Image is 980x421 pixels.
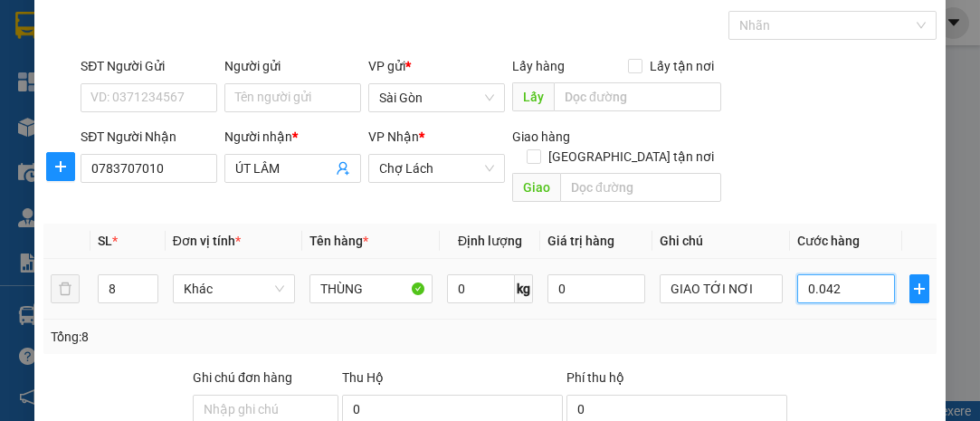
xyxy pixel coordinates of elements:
[98,234,112,248] span: SL
[554,82,720,111] input: Dọc đường
[224,127,361,147] div: Người nhận
[368,129,419,144] span: VP Nhận
[660,274,783,303] input: Ghi Chú
[512,59,565,73] span: Lấy hàng
[797,234,860,248] span: Cước hàng
[909,274,929,303] button: plus
[379,84,494,111] span: Sài Gòn
[515,274,533,303] span: kg
[566,368,787,395] div: Phí thu hộ
[547,274,645,303] input: 0
[458,234,522,248] span: Định lượng
[910,282,928,296] span: plus
[642,56,721,76] span: Lấy tận nơi
[309,234,368,248] span: Tên hàng
[368,56,505,76] div: VP gửi
[224,56,361,76] div: Người gửi
[336,161,350,176] span: user-add
[46,152,75,181] button: plus
[512,173,560,202] span: Giao
[173,234,241,248] span: Đơn vị tính
[547,234,614,248] span: Giá trị hàng
[51,274,80,303] button: delete
[184,275,285,302] span: Khác
[47,159,74,174] span: plus
[342,370,384,385] span: Thu Hộ
[512,82,554,111] span: Lấy
[560,173,720,202] input: Dọc đường
[81,56,217,76] div: SĐT Người Gửi
[193,370,292,385] label: Ghi chú đơn hàng
[81,127,217,147] div: SĐT Người Nhận
[309,274,433,303] input: VD: Bàn, Ghế
[541,147,721,167] span: [GEOGRAPHIC_DATA] tận nơi
[379,155,494,182] span: Chợ Lách
[51,327,380,347] div: Tổng: 8
[652,224,790,259] th: Ghi chú
[512,129,570,144] span: Giao hàng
